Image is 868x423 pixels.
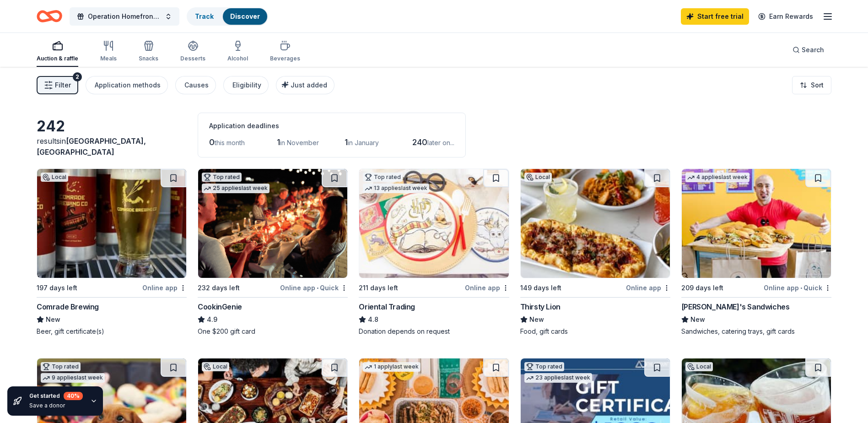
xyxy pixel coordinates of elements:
[524,173,552,182] div: Local
[277,137,280,147] span: 1
[37,117,187,136] div: 242
[195,12,214,20] a: Track
[37,136,146,157] span: in
[681,168,831,336] a: Image for Ike's Sandwiches4 applieslast week209 days leftOnline app•Quick[PERSON_NAME]'s Sandwich...
[209,120,454,131] div: Application deadlines
[785,41,831,59] button: Search
[348,139,379,146] span: in January
[685,173,749,182] div: 4 applies last week
[207,314,217,325] span: 4.9
[29,402,83,409] div: Save a donor
[100,55,117,62] div: Meals
[363,173,403,182] div: Top rated
[280,282,348,293] div: Online app Quick
[37,327,187,336] div: Beer, gift certificate(s)
[29,392,83,400] div: Get started
[46,314,60,325] span: New
[37,301,99,312] div: Comrade Brewing
[317,284,318,292] span: •
[227,55,248,62] div: Alcohol
[681,8,749,25] a: Start free trial
[70,7,179,26] button: Operation Homefront- Colfax Running Team
[524,373,592,383] div: 23 applies last week
[681,327,831,336] div: Sandwiches, catering trays, gift cards
[685,362,713,371] div: Local
[37,76,78,94] button: Filter2
[690,314,705,325] span: New
[184,80,209,91] div: Causes
[198,282,240,293] div: 232 days left
[291,81,327,89] span: Just added
[802,44,824,55] span: Search
[681,282,723,293] div: 209 days left
[73,72,82,81] div: 2
[359,301,415,312] div: Oriental Trading
[202,184,270,193] div: 25 applies last week
[227,37,248,67] button: Alcohol
[64,392,83,400] div: 40 %
[202,173,242,182] div: Top rated
[37,37,78,67] button: Auction & raffle
[345,137,348,147] span: 1
[175,76,216,94] button: Causes
[520,168,670,336] a: Image for Thirsty Lion Local149 days leftOnline appThirsty LionNewFood, gift cards
[427,139,454,146] span: later on...
[187,7,268,26] button: TrackDiscover
[198,327,348,336] div: One $200 gift card
[626,282,670,293] div: Online app
[764,282,831,293] div: Online app Quick
[180,37,205,67] button: Desserts
[359,327,509,336] div: Donation depends on request
[37,5,62,27] a: Home
[792,76,831,94] button: Sort
[520,301,561,312] div: Thirsty Lion
[198,169,347,278] img: Image for CookinGenie
[142,282,187,293] div: Online app
[232,80,261,91] div: Eligibility
[363,362,421,372] div: 1 apply last week
[86,76,168,94] button: Application methods
[209,137,215,147] span: 0
[37,136,187,157] div: results
[95,80,161,91] div: Application methods
[202,362,229,371] div: Local
[37,168,187,336] a: Image for Comrade BrewingLocal197 days leftOnline appComrade BrewingNewBeer, gift certificate(s)
[359,168,509,336] a: Image for Oriental TradingTop rated13 applieslast week211 days leftOnline appOriental Trading4.8D...
[37,169,186,278] img: Image for Comrade Brewing
[100,37,117,67] button: Meals
[37,282,77,293] div: 197 days left
[41,362,81,371] div: Top rated
[465,282,509,293] div: Online app
[198,301,242,312] div: CookinGenie
[682,169,831,278] img: Image for Ike's Sandwiches
[270,55,300,62] div: Beverages
[37,136,146,157] span: [GEOGRAPHIC_DATA], [GEOGRAPHIC_DATA]
[41,373,105,383] div: 9 applies last week
[368,314,378,325] span: 4.8
[280,139,319,146] span: in November
[359,169,508,278] img: Image for Oriental Trading
[55,80,71,91] span: Filter
[359,282,398,293] div: 211 days left
[37,55,78,62] div: Auction & raffle
[198,168,348,336] a: Image for CookinGenieTop rated25 applieslast week232 days leftOnline app•QuickCookinGenie4.9One $...
[681,301,790,312] div: [PERSON_NAME]'s Sandwiches
[230,12,260,20] a: Discover
[521,169,670,278] img: Image for Thirsty Lion
[520,327,670,336] div: Food, gift cards
[529,314,544,325] span: New
[180,55,205,62] div: Desserts
[139,37,158,67] button: Snacks
[88,11,161,22] span: Operation Homefront- Colfax Running Team
[524,362,564,371] div: Top rated
[139,55,158,62] div: Snacks
[223,76,269,94] button: Eligibility
[41,173,68,182] div: Local
[412,137,427,147] span: 240
[276,76,334,94] button: Just added
[800,284,802,292] span: •
[215,139,245,146] span: this month
[811,80,824,91] span: Sort
[363,184,429,193] div: 13 applies last week
[753,8,819,25] a: Earn Rewards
